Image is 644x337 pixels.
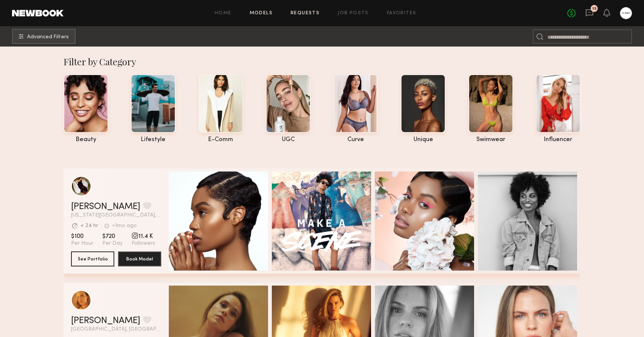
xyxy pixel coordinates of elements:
[338,11,369,16] a: Job Posts
[27,35,69,40] span: Advanced Filters
[266,137,311,143] div: UGC
[71,251,114,266] button: See Portfolio
[199,137,243,143] div: e-comm
[585,9,594,18] a: 13
[250,11,273,16] a: Models
[291,11,320,16] a: Requests
[80,223,98,229] div: < 24 hr
[64,56,580,68] div: Filter by Category
[12,29,76,44] button: Advanced Filters
[102,240,123,247] span: Per Day
[131,137,176,143] div: lifestyle
[132,240,155,247] span: Followers
[132,233,155,240] span: 11.4 K
[71,240,93,247] span: Per Hour
[102,233,123,240] span: $720
[64,137,108,143] div: beauty
[536,137,580,143] div: influencer
[71,327,161,332] span: [GEOGRAPHIC_DATA], [GEOGRAPHIC_DATA]
[215,11,232,16] a: Home
[118,251,161,266] button: Book Model
[333,137,378,143] div: curve
[71,316,140,325] a: [PERSON_NAME]
[71,233,93,240] span: $100
[401,137,445,143] div: unique
[468,137,513,143] div: swimwear
[592,7,596,11] div: 13
[71,202,140,211] a: [PERSON_NAME]
[112,223,137,229] div: +1mo ago
[387,11,417,16] a: Favorites
[71,213,161,218] span: [US_STATE][GEOGRAPHIC_DATA], [GEOGRAPHIC_DATA]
